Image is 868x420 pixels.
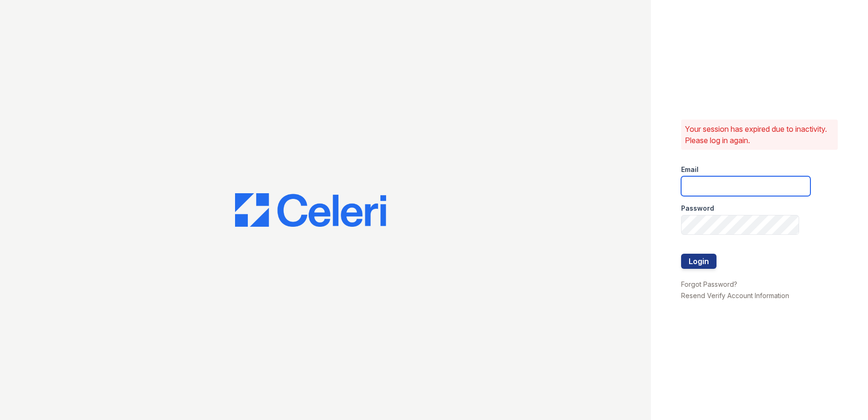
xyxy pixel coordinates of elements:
a: Forgot Password? [681,280,737,288]
button: Login [681,254,716,269]
a: Resend Verify Account Information [681,291,789,300]
label: Email [681,165,699,174]
label: Password [681,204,714,213]
img: CE_Logo_Blue-a8612792a0a2168367f1c8372b55b34899dd931a85d93a1a3d3e32e68fde9ad4.png [235,193,386,227]
p: Your session has expired due to inactivity. Please log in again. [685,123,834,146]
